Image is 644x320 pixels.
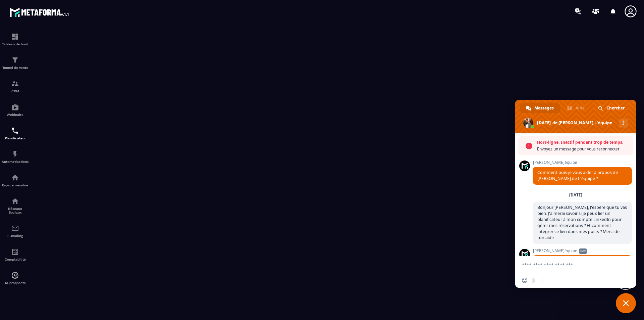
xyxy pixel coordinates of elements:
a: Chercher [592,103,631,113]
span: [PERSON_NAME]équipe [533,248,632,253]
span: Messages [534,103,554,113]
textarea: Entrez votre message... [522,256,616,273]
img: social-network [11,197,19,205]
p: E-mailing [2,234,29,238]
img: formation [11,56,19,64]
a: formationformationCRM [2,75,29,98]
a: formationformationTableau de bord [2,28,29,51]
a: Fermer le chat [616,293,636,313]
a: schedulerschedulerPlanificateur [2,122,29,145]
img: automations [11,150,19,158]
a: accountantaccountantComptabilité [2,243,29,266]
p: Tableau de bord [2,42,29,46]
a: automationsautomationsWebinaire [2,98,29,122]
span: Bot [579,248,587,254]
span: Envoyez un message pour vous reconnecter. [537,146,630,152]
img: email [11,224,19,232]
p: Tunnel de vente [2,66,29,70]
img: scheduler [11,127,19,135]
p: CRM [2,89,29,93]
img: accountant [11,248,19,256]
p: Automatisations [2,160,29,164]
span: Insérer un emoji [522,278,527,283]
a: emailemailE-mailing [2,219,29,243]
p: Comptabilité [2,258,29,261]
p: Réseaux Sociaux [2,207,29,214]
a: formationformationTunnel de vente [2,51,29,75]
img: logo [9,6,70,18]
span: Comment puis-je vous aider à propos de [PERSON_NAME] de L'équipe ? [537,170,618,181]
a: automationsautomationsEspace membre [2,169,29,192]
a: Messages [520,103,560,113]
img: formation [11,80,19,88]
span: Bonjour [PERSON_NAME], J'espère que tu vas bien. J'aimerai savoir si je peux lier un planificateu... [537,204,627,240]
span: [PERSON_NAME]équipe [533,160,632,165]
div: [DATE] [569,193,582,197]
img: automations [11,174,19,182]
a: social-networksocial-networkRéseaux Sociaux [2,192,29,219]
a: automationsautomationsAutomatisations [2,145,29,169]
span: Hors-ligne. Inactif pendant trop de temps. [537,139,630,146]
span: Chercher [606,103,625,113]
p: Planificateur [2,136,29,140]
p: IA prospects [2,281,29,285]
p: Webinaire [2,113,29,117]
img: automations [11,271,19,279]
p: Espace membre [2,183,29,187]
img: formation [11,33,19,41]
img: automations [11,103,19,111]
